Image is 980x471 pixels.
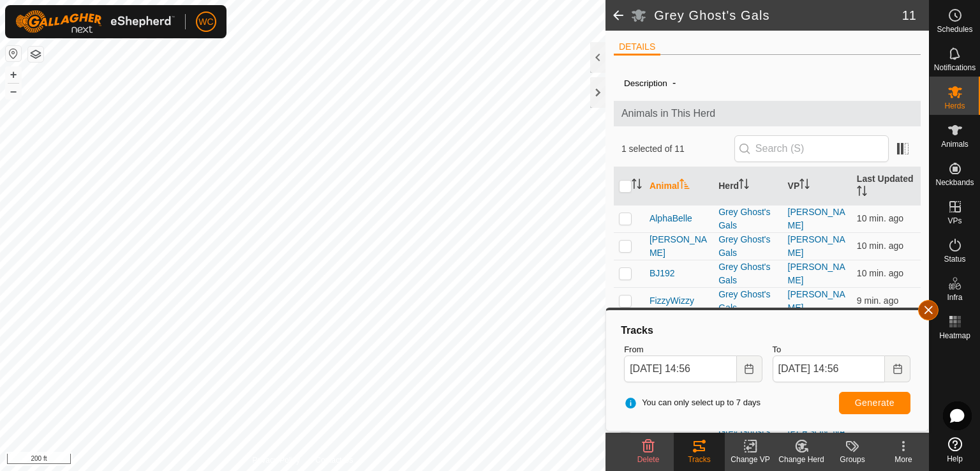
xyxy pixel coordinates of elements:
button: Choose Date [885,355,910,382]
h2: Grey Ghost's Gals [654,8,902,23]
label: Description [624,78,667,88]
span: Schedules [937,26,972,33]
label: To [773,343,910,356]
a: Contact Us [315,454,353,466]
p-sorticon: Activate to sort [799,181,810,191]
p-sorticon: Activate to sort [632,181,642,191]
div: Tracks [619,323,916,338]
a: Help [930,432,980,468]
span: VPs [947,217,961,225]
a: [PERSON_NAME] [788,207,845,230]
span: Aug 25, 2025, 2:45 PM [857,268,903,278]
span: AlphaBelle [650,212,692,225]
button: Choose Date [737,355,762,382]
span: [PERSON_NAME] [650,233,708,260]
span: Aug 25, 2025, 2:45 PM [857,241,903,251]
div: Change Herd [776,454,827,465]
span: - [667,72,681,93]
span: Aug 25, 2025, 2:46 PM [857,295,898,306]
span: Infra [947,294,962,301]
th: VP [783,167,852,206]
button: Generate [839,392,910,414]
span: Status [944,255,965,263]
span: Help [947,455,963,463]
button: Reset Map [6,46,21,61]
a: [PERSON_NAME] [788,262,845,285]
span: Delete [637,455,660,464]
span: FizzyWizzy [650,294,694,308]
span: BJ192 [650,267,675,280]
label: From [624,343,762,356]
button: – [6,84,21,99]
div: Grey Ghost's Gals [718,233,777,260]
span: Aug 25, 2025, 2:45 PM [857,213,903,223]
p-sorticon: Activate to sort [857,188,867,198]
div: Change VP [725,454,776,465]
span: 11 [902,6,916,25]
th: Animal [644,167,713,206]
th: Herd [713,167,782,206]
div: Tracks [674,454,725,465]
div: Grey Ghost's Gals [718,260,777,287]
th: Last Updated [852,167,921,206]
p-sorticon: Activate to sort [679,181,690,191]
a: [PERSON_NAME] [788,289,845,313]
li: DETAILS [614,40,660,56]
p-sorticon: Activate to sort [739,181,749,191]
span: Notifications [934,64,976,71]
button: + [6,67,21,82]
span: Heatmap [939,332,970,340]
div: Grey Ghost's Gals [718,206,777,232]
span: Animals [941,140,969,148]
span: You can only select up to 7 days [624,396,761,409]
span: Neckbands [935,179,974,186]
a: Privacy Policy [253,454,301,466]
img: Gallagher Logo [15,10,175,33]
span: Generate [855,398,895,408]
div: Groups [827,454,878,465]
button: Map Layers [28,47,43,62]
span: Herds [944,102,965,110]
a: [PERSON_NAME] [788,234,845,258]
div: More [878,454,929,465]
span: WC [198,15,213,29]
span: Animals in This Herd [621,106,913,121]
div: Grey Ghost's Gals [718,288,777,315]
input: Search (S) [734,135,889,162]
span: 1 selected of 11 [621,142,734,156]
